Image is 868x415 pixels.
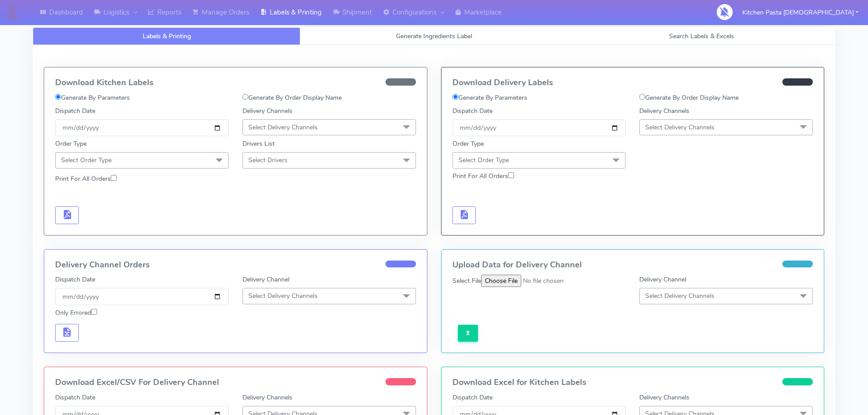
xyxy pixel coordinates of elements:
span: Labels & Printing [143,32,191,41]
input: Generate By Parameters [55,94,61,100]
label: Delivery Channels [639,106,689,116]
label: Delivery Channel [639,275,686,284]
h4: Download Excel/CSV For Delivery Channel [55,378,416,387]
h4: Download Delivery Labels [452,78,813,87]
label: Delivery Channels [242,106,293,116]
label: Only Errored [55,308,97,318]
label: Select File [452,276,481,286]
input: Only Errored [91,309,97,315]
label: Dispatch Date [55,106,95,116]
h4: Download Excel for Kitchen Labels [452,378,813,387]
span: Search Labels & Excels [669,32,734,41]
h4: Download Kitchen Labels [55,78,416,87]
label: Dispatch Date [55,275,95,284]
span: Select Delivery Channels [645,123,714,132]
label: Delivery Channels [242,393,293,402]
ul: Tabs [33,27,835,45]
label: Dispatch Date [452,393,493,402]
label: Generate By Parameters [55,93,130,102]
span: Select Drivers [248,156,288,164]
label: Delivery Channel [242,275,289,284]
span: Select Order Type [61,156,112,164]
label: Generate By Order Display Name [242,93,342,102]
input: Print For All Orders [508,172,514,178]
span: Select Delivery Channels [645,292,714,300]
label: Dispatch Date [452,106,493,116]
label: Print For All Orders [55,174,117,184]
label: Generate By Parameters [452,93,527,102]
input: Generate By Order Display Name [242,94,248,100]
label: Dispatch Date [55,393,95,402]
h4: Delivery Channel Orders [55,261,416,270]
label: Print For All Orders [452,171,514,181]
label: Order Type [55,139,87,149]
label: Order Type [452,139,484,149]
span: Generate Ingredients Label [396,32,472,41]
label: Drivers List [242,139,275,149]
input: Print For All Orders [111,175,117,181]
span: Select Order Type [458,156,509,164]
span: Select Delivery Channels [248,292,318,300]
input: Generate By Order Display Name [639,94,645,100]
input: Generate By Parameters [452,94,458,100]
h4: Upload Data for Delivery Channel [452,261,813,270]
span: Select Delivery Channels [248,123,318,132]
button: Kitchen Pasta [DEMOGRAPHIC_DATA] [735,3,865,22]
label: Delivery Channels [639,393,689,402]
label: Generate By Order Display Name [639,93,739,102]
